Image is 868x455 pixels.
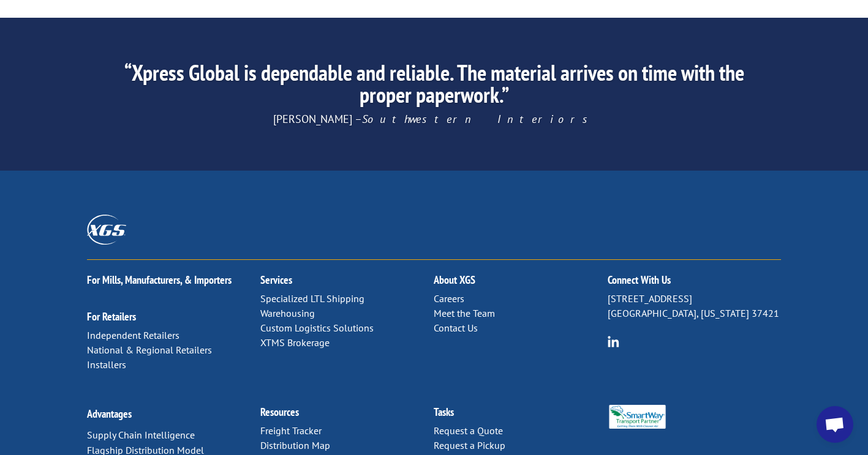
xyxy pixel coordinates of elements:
img: Smartway_Logo [608,405,667,429]
p: [PERSON_NAME] – [113,112,755,127]
a: For Retailers [87,309,136,324]
a: Request a Pickup [434,439,505,451]
a: National & Regional Retailers [87,344,212,356]
a: Warehousing [260,307,315,319]
a: XTMS Brokerage [260,336,330,349]
a: Open chat [817,406,853,443]
a: Contact Us [434,322,478,334]
em: Southwestern Interiors [362,112,595,126]
a: Resources [260,405,299,419]
a: Services [260,273,292,287]
a: Installers [87,358,126,371]
h2: Connect With Us [608,275,781,292]
a: Supply Chain Intelligence [87,429,195,441]
a: Distribution Map [260,439,330,451]
a: Specialized LTL Shipping [260,292,364,305]
p: [STREET_ADDRESS] [GEOGRAPHIC_DATA], [US_STATE] 37421 [608,292,781,321]
a: Custom Logistics Solutions [260,322,374,334]
a: About XGS [434,273,475,287]
h2: “Xpress Global is dependable and reliable. The material arrives on time with the proper paperwork.” [113,62,755,112]
a: Request a Quote [434,424,503,437]
a: Meet the Team [434,307,495,319]
a: Advantages [87,407,132,421]
h2: Tasks [434,407,607,424]
img: XGS_Logos_ALL_2024_All_White [87,215,126,245]
img: group-6 [608,336,619,347]
a: For Mills, Manufacturers, & Importers [87,273,232,287]
a: Freight Tracker [260,424,322,437]
a: Careers [434,292,464,305]
a: Independent Retailers [87,329,179,341]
